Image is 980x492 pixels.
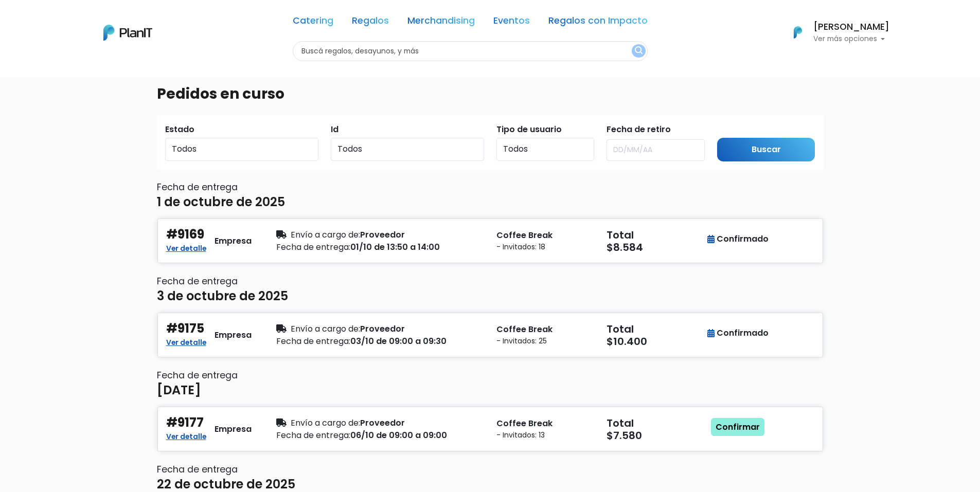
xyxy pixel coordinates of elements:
[496,229,594,242] p: Coffee Break
[352,16,389,29] a: Regalos
[276,241,350,253] span: Fecha de entrega:
[707,327,769,339] div: Confirmado
[707,233,769,245] div: Confirmado
[166,227,204,242] h4: #9169
[293,16,333,29] a: Catering
[157,477,295,492] h4: 22 de octubre de 2025
[813,35,889,43] p: Ver más opciones
[215,423,252,435] div: Empresa
[215,235,252,247] div: Empresa
[157,383,201,398] h4: [DATE]
[166,415,204,430] h4: #9177
[607,123,671,136] label: Fecha de retiro
[157,182,824,193] h6: Fecha de entrega
[496,242,594,252] small: - Invitados: 18
[717,123,747,136] label: Submit
[166,241,206,253] a: Ver detalle
[157,276,824,287] h6: Fecha de entrega
[276,229,484,241] div: Proveedor
[496,323,594,336] p: Coffee Break
[276,335,350,347] span: Fecha de entrega:
[607,335,704,348] h5: $10.400
[717,138,815,162] input: Buscar
[496,417,594,430] p: Coffee Break
[293,41,648,61] input: Buscá regalos, desayunos, y más
[607,241,704,253] h5: $8.584
[291,323,360,335] span: Envío a cargo de:
[166,321,204,336] h4: #9175
[813,23,889,32] h6: [PERSON_NAME]
[276,335,484,348] div: 03/10 de 09:00 a 09:30
[157,289,288,304] h4: 3 de octubre de 2025
[496,430,594,441] small: - Invitados: 13
[635,46,643,56] img: search_button-432b6d5273f82d61273b3651a40e1bd1b912527efae98b1b7a1b2c0702e16a8d.svg
[493,16,530,29] a: Eventos
[276,429,350,441] span: Fecha de entrega:
[291,417,360,429] span: Envío a cargo de:
[103,25,152,41] img: PlanIt Logo
[157,312,824,358] button: #9175 Ver detalle Empresa Envío a cargo de:Proveedor Fecha de entrega:03/10 de 09:00 a 09:30 Coff...
[157,218,824,264] button: #9169 Ver detalle Empresa Envío a cargo de:Proveedor Fecha de entrega:01/10 de 13:50 a 14:00 Coff...
[215,329,252,341] div: Empresa
[607,229,702,241] h5: Total
[157,370,824,381] h6: Fecha de entrega
[276,241,484,253] div: 01/10 de 13:50 a 14:00
[276,323,484,335] div: Proveedor
[157,464,824,475] h6: Fecha de entrega
[787,21,809,44] img: PlanIt Logo
[276,417,484,429] div: Proveedor
[548,16,648,29] a: Regalos con Impacto
[331,123,338,136] label: Id
[711,418,764,436] a: Confirmar
[166,429,206,442] a: Ver detalle
[157,85,284,103] h3: Pedidos en curso
[291,229,360,241] span: Envío a cargo de:
[607,429,704,442] h5: $7.580
[780,19,889,46] button: PlanIt Logo [PERSON_NAME] Ver más opciones
[607,417,702,429] h5: Total
[157,195,285,210] h4: 1 de octubre de 2025
[496,336,594,347] small: - Invitados: 25
[496,123,562,136] label: Tipo de usuario
[157,406,824,452] button: #9177 Ver detalle Empresa Envío a cargo de:Proveedor Fecha de entrega:06/10 de 09:00 a 09:00 Coff...
[607,139,705,161] input: DD/MM/AA
[165,123,194,136] label: Estado
[166,335,206,348] a: Ver detalle
[407,16,475,29] a: Merchandising
[276,429,484,442] div: 06/10 de 09:00 a 09:00
[607,323,702,335] h5: Total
